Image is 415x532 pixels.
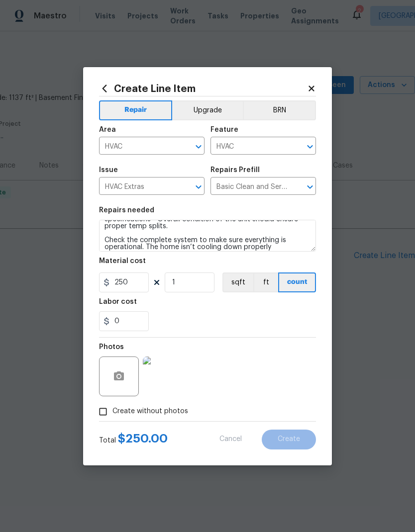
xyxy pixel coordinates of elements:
[253,272,278,292] button: ft
[222,272,253,292] button: sqft
[99,298,137,305] h5: Labor cost
[172,100,243,120] button: Upgrade
[192,140,206,154] button: Open
[303,180,317,194] button: Open
[204,430,258,449] button: Cancel
[99,126,116,133] h5: Area
[192,180,206,194] button: Open
[210,126,238,133] h5: Feature
[99,258,146,265] h5: Material cost
[262,430,316,449] button: Create
[99,220,316,252] textarea: General Service HVAC system including: cleaning condenser and evaporator coils, clearing condensa...
[99,344,124,351] h5: Photos
[219,436,242,443] span: Cancel
[243,100,316,120] button: BRN
[112,406,188,417] span: Create without photos
[99,83,307,94] h2: Create Line Item
[99,434,168,445] div: Total
[118,433,168,444] span: $ 250.00
[278,436,300,443] span: Create
[303,140,317,154] button: Open
[210,167,260,174] h5: Repairs Prefill
[99,207,154,214] h5: Repairs needed
[99,100,172,120] button: Repair
[278,272,316,292] button: count
[99,167,118,174] h5: Issue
